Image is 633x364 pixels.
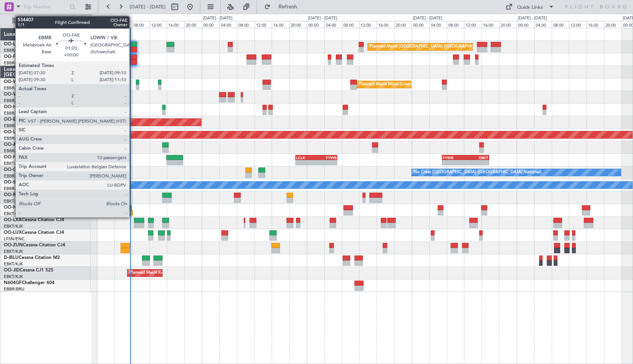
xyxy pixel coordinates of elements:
a: OO-VSFFalcon 8X [4,92,42,97]
div: 04:00 [219,21,237,28]
a: EBBR/BRU [4,186,24,192]
div: 08:00 [552,21,569,28]
a: EBKT/KJK [4,211,23,217]
span: OO-ELK [4,117,21,122]
span: OO-GPE [4,168,22,172]
div: 04:00 [324,21,342,28]
span: OO-LUX [4,230,22,235]
div: 00:00 [307,21,324,28]
span: Refresh [272,4,304,10]
div: 16:00 [167,21,184,28]
span: OO-FAE [4,54,21,59]
a: N604GFChallenger 604 [4,281,55,285]
button: Refresh [261,1,306,13]
a: EBBR/BRU [4,98,24,104]
div: FYWB [316,155,337,160]
a: OO-ROKCessna Citation CJ4 [4,193,65,197]
div: Planned Maint Kortrijk-[GEOGRAPHIC_DATA] [129,267,218,279]
div: FYWB [443,155,465,160]
span: OO-ZUN [4,243,23,247]
a: EBKT/KJK [4,249,23,254]
div: - [465,160,488,165]
a: EBKT/KJK [4,261,23,267]
div: - [443,160,465,165]
a: EBBR/BRU [4,148,24,154]
div: 00:00 [517,21,534,28]
a: OO-NSGCessna Citation CJ4 [4,205,65,210]
span: [DATE] - [DATE] [130,3,166,10]
span: D-IBLU [4,255,19,260]
span: All Aircraft [20,18,81,24]
a: EBBR/BRU [4,136,24,141]
button: Quick Links [502,1,558,13]
div: 00:00 [97,21,114,28]
span: OO-AIE [4,142,20,147]
a: OO-SLMCessna Citation XLS [4,180,64,185]
div: 04:00 [429,21,447,28]
div: 04:00 [534,21,552,28]
div: - [296,160,316,165]
a: EBBR/BRU [4,85,24,91]
a: LFSN/ENC [4,236,25,242]
a: OO-LAHFalcon 7X [4,130,43,134]
span: OO-LAH [4,130,22,134]
div: [DATE] - [DATE] [98,15,127,22]
a: OO-FSXFalcon 7X [4,155,42,160]
a: EBKT/KJK [4,224,23,229]
a: OO-ZUNCessna Citation CJ4 [4,243,65,247]
span: OO-NSG [4,205,23,210]
span: OO-JID [4,268,20,273]
a: EBBR/BRU [4,48,24,53]
div: Planned Maint [GEOGRAPHIC_DATA] ([GEOGRAPHIC_DATA] National) [370,41,508,53]
a: OO-LXACessna Citation CJ4 [4,218,64,222]
span: OO-LUM [4,42,23,46]
div: 12:00 [254,21,272,28]
a: EBBR/BRU [4,60,24,66]
a: EBKT/KJK [4,198,23,204]
a: OO-FAEFalcon 7X [4,54,42,59]
div: 16:00 [272,21,289,28]
div: 20:00 [604,21,622,28]
div: Planned Maint Milan (Linate) [359,79,414,90]
a: OO-ELKFalcon 8X [4,117,42,122]
span: N604GF [4,281,22,285]
div: EBKT [465,155,488,160]
a: EBBR/BRU [4,123,24,129]
a: OO-LUMFalcon 7X [4,42,44,46]
a: D-IBLUCessna Citation M2 [4,255,60,260]
div: 12:00 [359,21,377,28]
div: No Crew [GEOGRAPHIC_DATA] ([GEOGRAPHIC_DATA] National) [414,167,541,178]
input: Trip Number [23,1,67,13]
a: EBBR/BRU [4,110,24,116]
div: 08:00 [342,21,359,28]
a: OO-GPEFalcon 900EX EASy II [4,168,67,172]
div: 00:00 [202,21,219,28]
div: 08:00 [237,21,254,28]
div: 12:00 [569,21,586,28]
span: OO-VSF [4,92,21,97]
span: OO-SLM [4,180,22,185]
div: 16:00 [482,21,499,28]
div: Quick Links [517,4,543,11]
div: Owner Melsbroek Air Base [116,41,168,53]
div: 20:00 [289,21,307,28]
div: [DATE] - [DATE] [308,15,337,22]
span: OO-ROK [4,193,23,197]
span: OO-WLP [4,80,23,84]
span: OO-HHO [4,105,24,109]
div: 16:00 [377,21,394,28]
div: 20:00 [184,21,202,28]
div: 16:00 [586,21,604,28]
div: 08:00 [132,21,150,28]
div: [DATE] - [DATE] [518,15,547,22]
div: [DATE] - [DATE] [203,15,232,22]
div: 20:00 [499,21,517,28]
a: EBBR/BRU [4,286,24,292]
div: 00:00 [412,21,429,28]
div: 12:00 [464,21,482,28]
div: 12:00 [150,21,167,28]
div: 20:00 [394,21,412,28]
span: OO-FSX [4,155,21,160]
div: Owner Melsbroek Air Base [116,54,168,65]
a: OO-LUXCessna Citation CJ4 [4,230,64,235]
